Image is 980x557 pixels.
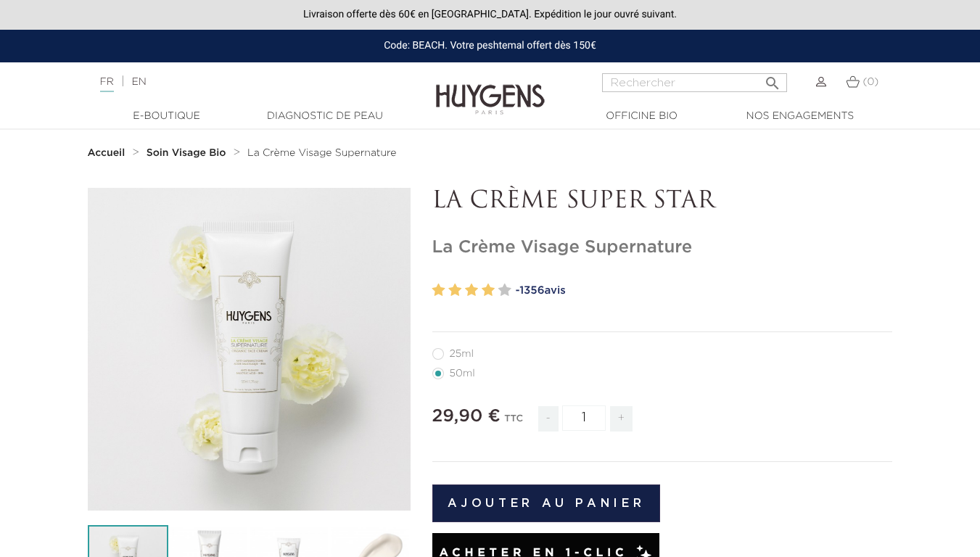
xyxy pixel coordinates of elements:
[602,73,787,92] input: Rechercher
[562,405,606,431] input: Quantité
[862,77,878,87] span: (0)
[432,368,493,379] label: 50ml
[498,280,511,301] label: 5
[569,109,715,124] a: Officine Bio
[88,148,125,158] strong: Accueil
[247,147,396,159] a: La Crème Visage Supernature
[147,147,230,159] a: Soin Visage Bio
[94,109,239,124] a: E-Boutique
[88,147,128,159] a: Accueil
[432,237,893,258] h1: La Crème Visage Supernature
[764,70,781,88] i: 
[432,348,492,360] label: 25ml
[436,61,545,117] img: Huygens
[759,69,786,88] button: 
[247,148,396,158] span: La Crème Visage Supernature
[465,280,478,301] label: 3
[147,148,226,158] strong: Soin Visage Bio
[504,403,523,442] div: TTC
[516,280,893,302] a: -1356avis
[538,406,559,432] span: -
[610,406,633,432] span: +
[728,109,873,124] a: Nos engagements
[482,280,495,301] label: 4
[252,109,398,124] a: Diagnostic de peau
[432,408,501,425] span: 29,90 €
[93,73,398,91] div: |
[519,285,544,296] span: 1356
[432,188,893,215] p: LA CRÈME SUPER STAR
[131,77,146,87] a: EN
[100,77,114,92] a: FR
[432,280,445,301] label: 1
[432,484,661,522] button: Ajouter au panier
[448,280,461,301] label: 2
